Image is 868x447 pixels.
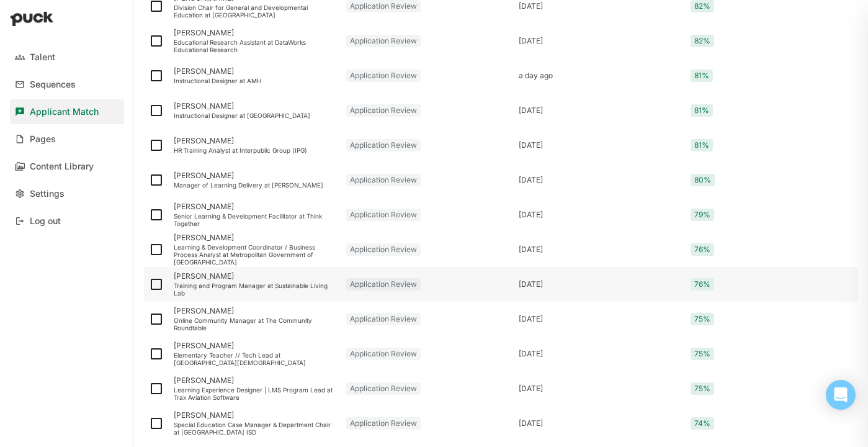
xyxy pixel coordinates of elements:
[30,79,76,90] div: Sequences
[519,2,681,11] div: [DATE]
[346,243,421,256] div: Application Review
[826,380,856,410] div: Open Intercom Messenger
[10,45,124,70] a: Talent
[346,104,421,117] div: Application Review
[346,313,421,325] div: Application Review
[174,77,336,84] div: Instructional Designer at AMH
[519,141,681,150] div: [DATE]
[691,35,714,47] div: 82%
[174,67,336,76] div: [PERSON_NAME]
[346,348,421,360] div: Application Review
[174,351,336,366] div: Elementary Teacher // Tech Lead at [GEOGRAPHIC_DATA][DEMOGRAPHIC_DATA]
[346,70,421,82] div: Application Review
[691,417,714,430] div: 74%
[174,421,336,436] div: Special Education Case Manager & Department Chair at [GEOGRAPHIC_DATA] ISD
[174,38,336,53] div: Educational Research Assistant at DataWorks Educational Research
[174,137,336,145] div: [PERSON_NAME]
[691,209,714,221] div: 79%
[174,112,336,119] div: Instructional Designer at [GEOGRAPHIC_DATA]
[519,384,681,393] div: [DATE]
[519,176,681,184] div: [DATE]
[519,280,681,289] div: [DATE]
[346,35,421,47] div: Application Review
[691,243,714,256] div: 76%
[519,37,681,45] div: [DATE]
[174,317,336,332] div: Online Community Manager at The Community Roundtable
[174,181,336,189] div: Manager of Learning Delivery at [PERSON_NAME]
[519,210,681,219] div: [DATE]
[691,313,714,325] div: 75%
[174,102,336,111] div: [PERSON_NAME]
[519,71,681,80] div: a day ago
[519,106,681,115] div: [DATE]
[346,209,421,221] div: Application Review
[519,350,681,358] div: [DATE]
[174,243,336,266] div: Learning & Development Coordinator / Business Process Analyst at Metropolitan Government of [GEOG...
[174,202,336,211] div: [PERSON_NAME]
[346,278,421,291] div: Application Review
[346,139,421,151] div: Application Review
[174,341,336,350] div: [PERSON_NAME]
[174,171,336,180] div: [PERSON_NAME]
[10,99,124,124] a: Applicant Match
[691,382,714,395] div: 75%
[174,282,336,297] div: Training and Program Manager at Sustainable Living Lab
[174,147,336,154] div: HR Training Analyst at Interpublic Group (IPG)
[174,376,336,385] div: [PERSON_NAME]
[174,386,336,401] div: Learning Experience Designer | LMS Program Lead at Trax Aviation Software
[10,72,124,97] a: Sequences
[691,104,713,117] div: 81%
[691,348,714,360] div: 75%
[346,174,421,186] div: Application Review
[519,245,681,254] div: [DATE]
[174,212,336,227] div: Senior Learning & Development Facilitator at Think Together
[10,181,124,206] a: Settings
[346,382,421,395] div: Application Review
[691,139,713,151] div: 81%
[10,154,124,179] a: Content Library
[174,233,336,242] div: [PERSON_NAME]
[10,127,124,151] a: Pages
[691,70,713,82] div: 81%
[30,189,65,199] div: Settings
[691,174,715,186] div: 80%
[346,417,421,430] div: Application Review
[174,29,336,37] div: [PERSON_NAME]
[519,315,681,323] div: [DATE]
[30,216,61,227] div: Log out
[30,161,94,172] div: Content Library
[174,307,336,315] div: [PERSON_NAME]
[30,107,99,117] div: Applicant Match
[30,134,56,145] div: Pages
[174,272,336,281] div: [PERSON_NAME]
[174,4,336,19] div: Division Chair for General and Developmental Education at [GEOGRAPHIC_DATA]
[30,52,55,63] div: Talent
[691,278,714,291] div: 76%
[519,419,681,428] div: [DATE]
[174,411,336,420] div: [PERSON_NAME]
